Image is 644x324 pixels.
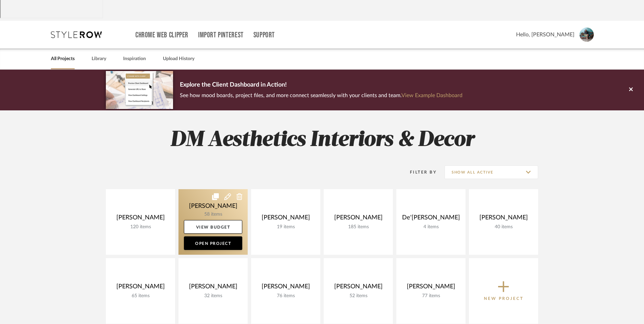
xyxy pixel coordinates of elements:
[484,295,524,302] p: New Project
[257,283,315,293] div: [PERSON_NAME]
[469,258,538,324] button: New Project
[106,71,173,109] img: d5d033c5-7b12-40c2-a960-1ecee1989c38.png
[111,283,170,293] div: [PERSON_NAME]
[111,214,170,224] div: [PERSON_NAME]
[580,28,594,42] img: avatar
[135,32,188,38] a: Chrome Web Clipper
[78,127,566,153] h2: DM Aesthetics Interiors & Decor
[474,224,533,230] div: 40 items
[111,224,170,230] div: 120 items
[184,220,242,234] a: View Budget
[111,293,170,299] div: 65 items
[402,214,460,224] div: De'[PERSON_NAME]
[401,169,437,176] div: Filter By
[184,236,242,250] a: Open Project
[329,283,387,293] div: [PERSON_NAME]
[516,31,574,39] span: Hello, [PERSON_NAME]
[402,224,460,230] div: 4 items
[329,293,387,299] div: 52 items
[92,54,106,64] a: Library
[329,214,387,224] div: [PERSON_NAME]
[180,91,462,100] p: See how mood boards, project files, and more connect seamlessly with your clients and team.
[257,224,315,230] div: 19 items
[329,224,387,230] div: 185 items
[401,93,462,98] a: View Example Dashboard
[257,214,315,224] div: [PERSON_NAME]
[402,283,460,293] div: [PERSON_NAME]
[198,32,244,38] a: Import Pinterest
[163,54,194,64] a: Upload History
[474,214,533,224] div: [PERSON_NAME]
[402,293,460,299] div: 77 items
[253,32,275,38] a: Support
[51,54,75,64] a: All Projects
[184,293,242,299] div: 32 items
[184,283,242,293] div: [PERSON_NAME]
[123,54,146,64] a: Inspiration
[257,293,315,299] div: 76 items
[180,80,462,91] p: Explore the Client Dashboard in Action!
